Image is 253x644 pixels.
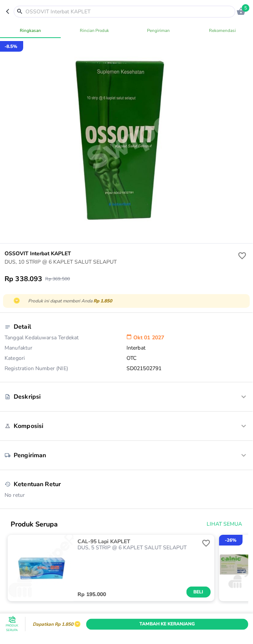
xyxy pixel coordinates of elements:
[5,43,17,50] p: - 8.5 %
[5,624,20,633] p: Produk Serupa
[5,489,248,499] p: No retur
[14,323,31,331] p: Detail
[5,250,236,258] h6: OSSOVIT Interbat KAPLET
[46,276,70,282] p: Rp 369.500
[14,393,41,401] p: Deskripsi
[28,298,245,305] p: Produk ini dapat memberi Anda
[5,319,248,376] div: DetailTanggal Kedaluwarsa TerdekatOkt 01 2027ManufakturInterbatKategoriOTCRegistration Number (NI...
[225,537,237,544] p: - 26 %
[195,27,250,34] span: Rekomendasi
[92,621,243,629] span: Tambah Ke Keranjang
[5,617,20,633] button: Produk Serupa
[5,275,43,284] p: Rp 338.093
[77,592,186,598] p: Rp 195.000
[131,27,186,34] span: Pengiriman
[5,334,126,345] p: Tanggal Kedaluwarsa Terdekat
[14,480,61,489] p: Ketentuan Retur
[207,520,242,530] span: Lihat Semua
[5,447,248,464] div: Pengiriman
[187,587,211,598] button: Beli
[5,389,248,405] div: Deskripsi
[126,334,248,345] p: Okt 01 2027
[5,477,248,503] div: Ketentuan ReturNo retur
[126,355,248,365] p: OTC
[126,345,248,355] p: Interbat
[236,6,247,17] button: 5
[3,27,58,34] span: Ringkasan
[5,365,126,372] p: Registration Number (NIE)
[242,4,250,12] span: 5
[126,365,248,372] p: SD021502791
[93,298,112,304] span: Rp 1.850
[8,535,74,601] img: ID102848-1.4bb671c5-3a3f-4447-8ba0-283cf4a8e315.jpeg
[192,588,205,596] span: Beli
[204,518,244,532] button: Lihat Semua
[86,619,248,630] button: Tambah Ke Keranjang
[67,27,122,34] span: Rincian Produk
[5,355,126,365] p: Kategori
[31,623,73,628] p: Dapatkan Rp 1.850
[5,345,126,355] p: Manufaktur
[25,8,234,16] input: OSSOVIT Interbat KAPLET
[5,258,236,266] p: DUS, 10 STRIP @ 6 KAPLET SALUT SELAPUT
[5,418,248,435] div: Komposisi
[77,545,200,551] p: DUS, 5 STRIP @ 6 KAPLET SALUT SELAPUT
[77,539,198,545] p: CAL-95 Lapi KAPLET
[14,422,43,431] p: Komposisi
[14,452,46,460] p: Pengiriman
